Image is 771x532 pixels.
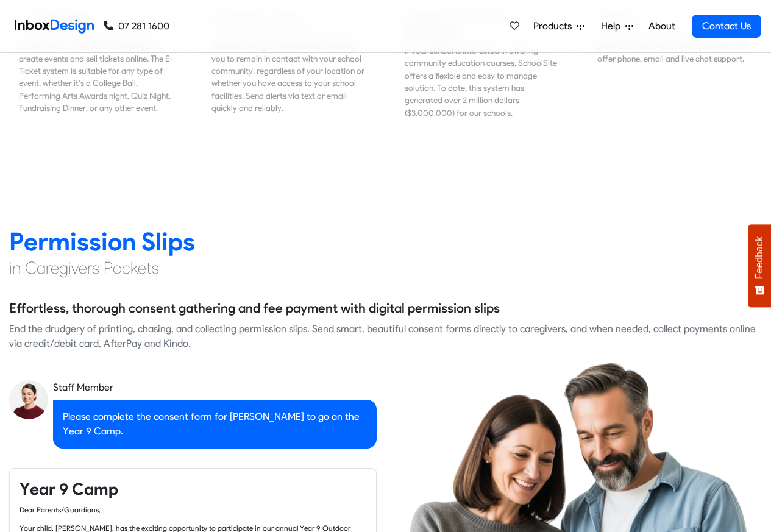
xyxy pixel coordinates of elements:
img: staff_avatar.png [9,380,48,419]
button: Feedback - Show survey [748,224,771,307]
div: Please complete the consent form for [PERSON_NAME] to go on the Year 9 Camp. [53,400,377,449]
div: SchoolSite supports your school in the event of emergency situations, enabling you to remain in c... [211,27,366,115]
a: Contact Us [692,15,761,38]
div: If your school is interested in offering community education courses, SchoolSite offers a flexibl... [405,44,560,119]
h4: in Caregivers Pockets [9,257,762,279]
div: For all your event ticketing needs, our SchoolSite E-Tickets Extra allows you to create events an... [19,27,174,115]
span: Products [533,19,577,34]
a: 07 281 1600 [104,19,169,34]
a: About [645,14,678,38]
h2: Permission Slips [9,226,762,257]
div: Staff Member [53,380,377,395]
span: Help [601,19,625,34]
a: Help [596,14,638,38]
h5: Effortless, thorough consent gathering and fee payment with digital permission slips [9,299,500,317]
span: Feedback [754,236,765,279]
a: Products [528,14,589,38]
div: End the drudgery of printing, chasing, and collecting permission slips. Send smart, beautiful con... [9,322,762,351]
h4: Year 9 Camp [20,478,366,500]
